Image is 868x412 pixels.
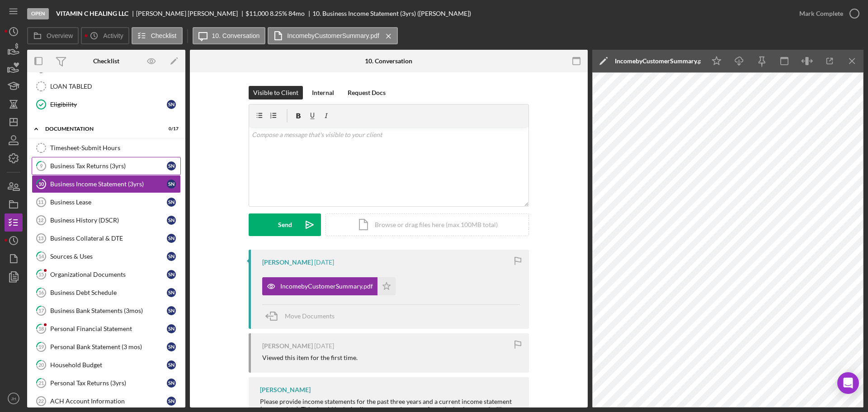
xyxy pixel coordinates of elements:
button: IncomebyCustomerSummary.pdf [268,27,398,44]
div: Viewed this item for the first time. [262,354,358,361]
tspan: 22 [38,398,44,404]
div: Sources & Uses [50,253,167,260]
tspan: 19 [38,344,44,350]
tspan: 12 [38,218,43,223]
b: VITAMIN C HEALING LLC [56,10,128,17]
div: Visible to Client [253,86,298,99]
div: [PERSON_NAME] [260,386,311,393]
div: 10. Conversation [365,57,412,65]
label: Activity [103,32,123,39]
a: 13Business Collateral & DTESN [32,229,181,247]
div: Mark Complete [799,5,843,23]
div: S N [167,216,176,225]
div: S N [167,252,176,261]
button: Internal [307,86,339,99]
tspan: 21 [38,380,44,386]
a: 10Business Income Statement (3yrs)SN [32,175,181,193]
div: Internal [312,86,334,99]
time: 2025-10-01 16:51 [314,259,334,266]
label: IncomebyCustomerSummary.pdf [287,32,379,39]
div: LOAN TABLED [50,83,180,90]
tspan: 17 [38,308,44,313]
div: Business Tax Returns (3yrs) [50,162,167,170]
div: Personal Bank Statement (3 mos) [50,343,167,350]
button: IncomebyCustomerSummary.pdf [262,277,396,295]
div: Open [27,8,49,19]
a: 17Business Bank Statements (3mos)SN [32,302,181,320]
a: 19Personal Bank Statement (3 mos)SN [32,338,181,356]
div: [PERSON_NAME] [262,342,313,350]
div: Checklist [93,57,119,65]
div: 84 mo [288,10,305,17]
button: Visible to Client [249,86,303,99]
div: ACH Account Information [50,398,167,405]
div: 0 / 17 [162,126,179,132]
div: Open Intercom Messenger [837,372,859,394]
div: S N [167,100,176,109]
div: Business Bank Statements (3mos) [50,307,167,314]
div: S N [167,397,176,406]
div: S N [167,234,176,243]
div: 8.25 % [270,10,287,17]
button: Overview [27,27,79,44]
div: Business Debt Schedule [50,289,167,296]
div: Timesheet-Submit Hours [50,144,180,152]
button: Move Documents [262,305,344,327]
div: S N [167,198,176,207]
a: 22ACH Account InformationSN [32,392,181,410]
div: S N [167,360,176,369]
div: S N [167,180,176,189]
a: 11Business LeaseSN [32,193,181,211]
tspan: 11 [38,199,43,205]
div: IncomebyCustomerSummary.pdf [280,283,373,290]
a: 21Personal Tax Returns (3yrs)SN [32,374,181,392]
tspan: 15 [38,271,44,277]
div: S N [167,270,176,279]
div: 10. Business Income Statement (3yrs) ([PERSON_NAME]) [312,10,471,17]
div: Business Collateral & DTE [50,235,167,242]
div: Business Lease [50,199,167,206]
div: S N [167,324,176,333]
span: $11,000 [245,9,269,17]
button: JH [5,389,23,407]
tspan: 18 [38,326,44,331]
div: Documentation [45,126,156,132]
div: S N [167,306,176,315]
a: LOAN TABLED [32,77,181,95]
time: 2025-09-30 18:05 [314,342,334,350]
div: Send [278,213,292,236]
text: JH [11,396,16,401]
div: S N [167,161,176,170]
div: Business Income Statement (3yrs) [50,180,167,188]
tspan: 10 [38,181,44,187]
a: 18Personal Financial StatementSN [32,320,181,338]
span: Move Documents [285,312,335,320]
div: Personal Tax Returns (3yrs) [50,379,167,387]
tspan: 9 [40,163,43,169]
div: Eligibility [50,101,167,108]
tspan: 16 [38,289,44,295]
a: Timesheet-Submit Hours [32,139,181,157]
label: Overview [47,32,73,39]
button: 10. Conversation [193,27,266,44]
a: EligibilitySN [32,95,181,114]
button: Checklist [132,27,183,44]
a: 16Business Debt ScheduleSN [32,284,181,302]
div: S N [167,342,176,351]
a: 12Business History (DSCR)SN [32,211,181,229]
div: Request Docs [348,86,386,99]
tspan: 13 [38,236,43,241]
div: IncomebyCustomerSummary.pdf [615,57,701,65]
div: Personal Financial Statement [50,325,167,332]
tspan: 20 [38,362,44,368]
button: Request Docs [343,86,390,99]
div: Business History (DSCR) [50,217,167,224]
div: Household Budget [50,361,167,369]
button: Mark Complete [790,5,863,23]
a: 20Household BudgetSN [32,356,181,374]
button: Send [249,213,321,236]
a: 15Organizational DocumentsSN [32,265,181,284]
label: Checklist [151,32,177,39]
a: 9Business Tax Returns (3yrs)SN [32,157,181,175]
button: Activity [81,27,129,44]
